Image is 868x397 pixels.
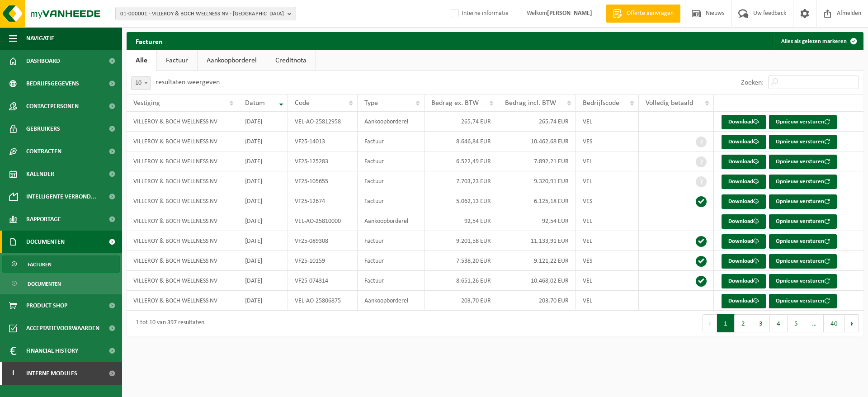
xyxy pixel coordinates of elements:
[576,151,639,171] td: VEL
[769,274,837,288] button: Opnieuw versturen
[238,231,288,251] td: [DATE]
[769,135,837,149] button: Opnieuw versturen
[788,314,805,332] button: 5
[288,251,357,271] td: VF25-10159
[576,171,639,191] td: VEL
[26,317,99,340] span: Acceptatievoorwaarden
[115,7,296,20] button: 01-000001 - VILLEROY & BOCH WELLNESS NV - [GEOGRAPHIC_DATA]
[238,251,288,271] td: [DATE]
[288,112,357,132] td: VEL-AO-25812958
[127,50,156,71] a: Alle
[245,99,265,107] span: Datum
[498,171,576,191] td: 9.320,91 EUR
[26,362,77,385] span: Interne modules
[606,5,680,23] a: Offerte aanvragen
[576,112,639,132] td: VEL
[288,132,357,151] td: VF25-14013
[26,72,79,95] span: Bedrijfsgegevens
[26,340,78,362] span: Financial History
[358,171,425,191] td: Factuur
[425,171,498,191] td: 7.703,23 EUR
[238,132,288,151] td: [DATE]
[722,274,766,288] a: Download
[127,251,238,271] td: VILLEROY & BOCH WELLNESS NV
[547,10,592,17] strong: [PERSON_NAME]
[358,231,425,251] td: Factuur
[703,314,717,332] button: Previous
[425,112,498,132] td: 265,74 EUR
[127,191,238,211] td: VILLEROY & BOCH WELLNESS NV
[583,99,619,107] span: Bedrijfscode
[28,256,52,273] span: Facturen
[722,135,766,149] a: Download
[425,151,498,171] td: 6.522,49 EUR
[769,115,837,129] button: Opnieuw versturen
[722,254,766,269] a: Download
[127,171,238,191] td: VILLEROY & BOCH WELLNESS NV
[127,231,238,251] td: VILLEROY & BOCH WELLNESS NV
[498,251,576,271] td: 9.121,22 EUR
[425,132,498,151] td: 8.646,84 EUR
[624,9,676,18] span: Offerte aanvragen
[26,95,79,118] span: Contactpersonen
[576,291,639,311] td: VEL
[722,294,766,308] a: Download
[722,214,766,229] a: Download
[741,79,764,86] label: Zoeken:
[769,234,837,249] button: Opnieuw versturen
[576,211,639,231] td: VEL
[358,191,425,211] td: Factuur
[238,271,288,291] td: [DATE]
[156,79,220,86] label: resultaten weergeven
[288,171,357,191] td: VF25-105655
[26,50,60,72] span: Dashboard
[425,271,498,291] td: 8.651,26 EUR
[769,175,837,189] button: Opnieuw versturen
[824,314,845,332] button: 40
[131,76,151,90] span: 10
[358,132,425,151] td: Factuur
[358,112,425,132] td: Aankoopborderel
[288,151,357,171] td: VF25-125283
[127,211,238,231] td: VILLEROY & BOCH WELLNESS NV
[498,211,576,231] td: 92,54 EUR
[127,132,238,151] td: VILLEROY & BOCH WELLNESS NV
[576,132,639,151] td: VES
[358,251,425,271] td: Factuur
[752,314,770,332] button: 3
[498,291,576,311] td: 203,70 EUR
[498,132,576,151] td: 10.462,68 EUR
[722,234,766,249] a: Download
[288,231,357,251] td: VF25-089308
[127,291,238,311] td: VILLEROY & BOCH WELLNESS NV
[722,115,766,129] a: Download
[845,314,859,332] button: Next
[358,151,425,171] td: Factuur
[425,291,498,311] td: 203,70 EUR
[288,271,357,291] td: VF25-074314
[722,194,766,209] a: Download
[505,99,556,107] span: Bedrag incl. BTW
[157,50,197,71] a: Factuur
[722,175,766,189] a: Download
[295,99,310,107] span: Code
[238,211,288,231] td: [DATE]
[288,211,357,231] td: VEL-AO-25810000
[769,254,837,269] button: Opnieuw versturen
[425,191,498,211] td: 5.062,13 EUR
[238,191,288,211] td: [DATE]
[26,208,61,231] span: Rapportage
[576,191,639,211] td: VES
[238,112,288,132] td: [DATE]
[238,291,288,311] td: [DATE]
[364,99,378,107] span: Type
[2,255,120,273] a: Facturen
[2,275,120,292] a: Documenten
[769,155,837,169] button: Opnieuw versturen
[26,163,54,185] span: Kalender
[26,185,96,208] span: Intelligente verbond...
[449,7,509,20] label: Interne informatie
[288,191,357,211] td: VF25-12674
[576,271,639,291] td: VEL
[26,294,67,317] span: Product Shop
